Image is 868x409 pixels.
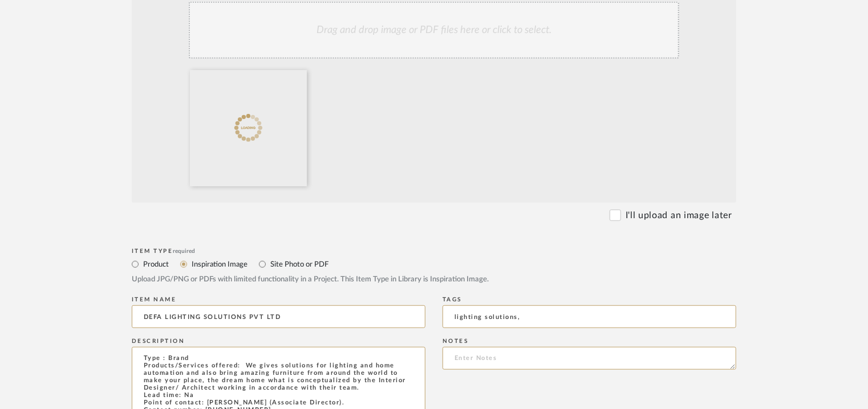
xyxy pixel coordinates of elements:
label: Site Photo or PDF [269,258,328,271]
div: Upload JPG/PNG or PDFs with limited functionality in a Project. This Item Type in Library is Insp... [132,274,736,285]
div: Description [132,338,425,345]
label: Product [142,258,169,271]
div: Notes [443,338,736,345]
span: required [173,248,196,254]
label: Inspiration Image [190,258,248,271]
div: Item name [132,296,425,303]
div: Tags [443,296,736,303]
mat-radio-group: Select item type [132,257,736,271]
input: Enter Keywords, Separated by Commas [443,305,736,328]
label: I'll upload an image later [626,208,732,222]
div: Item Type [132,248,736,255]
input: Enter Name [132,305,425,328]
